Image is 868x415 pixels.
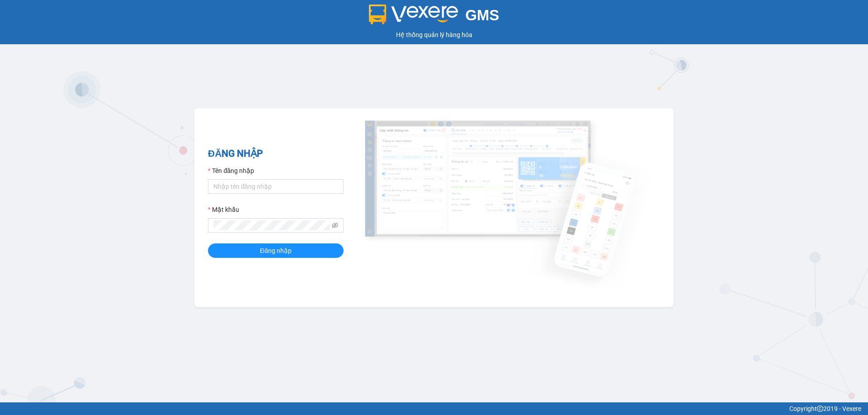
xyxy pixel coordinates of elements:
button: Đăng nhập [208,243,344,258]
label: Mật khẩu [208,205,239,214]
a: GMS [369,14,500,21]
img: logo 2 [369,5,458,24]
span: GMS [465,7,499,23]
input: Tên đăng nhập [208,179,344,194]
label: Tên đăng nhập [208,166,254,176]
span: eye-invisible [332,222,338,228]
div: Copyright 2019 - Vexere [7,404,861,414]
span: copyright [817,406,823,412]
h2: ĐĂNG NHẬP [208,146,344,161]
input: Mật khẩu [213,220,330,230]
div: Hệ thống quản lý hàng hóa [2,30,866,40]
span: Đăng nhập [260,246,292,256]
